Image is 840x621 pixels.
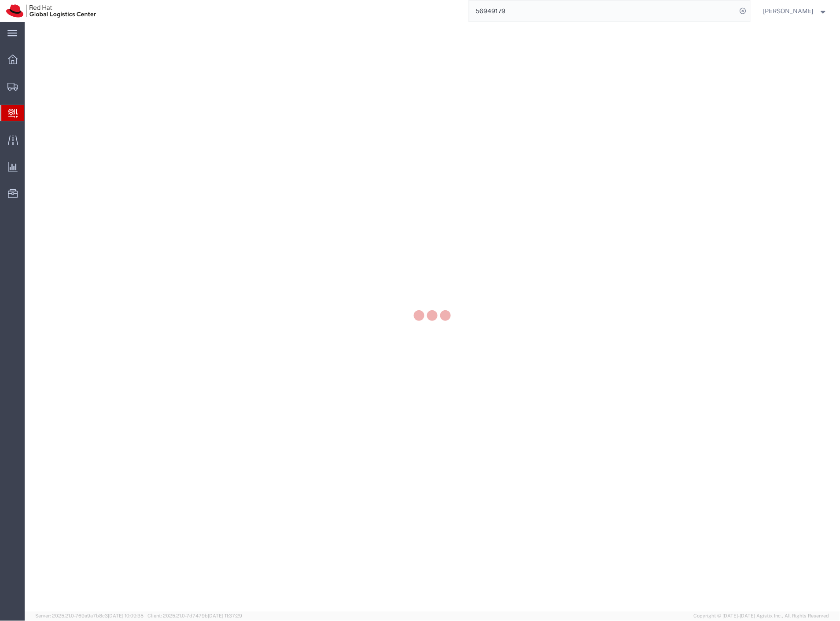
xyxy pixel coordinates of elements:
[6,4,96,18] img: logo
[147,614,242,619] span: Client: 2025.21.0-7d7479b
[469,0,737,22] input: Search for shipment number, reference number
[763,6,814,16] span: Filip Lizuch
[763,6,828,16] button: [PERSON_NAME]
[108,614,144,619] span: [DATE] 10:09:35
[35,614,144,619] span: Server: 2025.21.0-769a9a7b8c3
[694,613,829,620] span: Copyright © [DATE]-[DATE] Agistix Inc., All Rights Reserved
[208,614,242,619] span: [DATE] 11:37:29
